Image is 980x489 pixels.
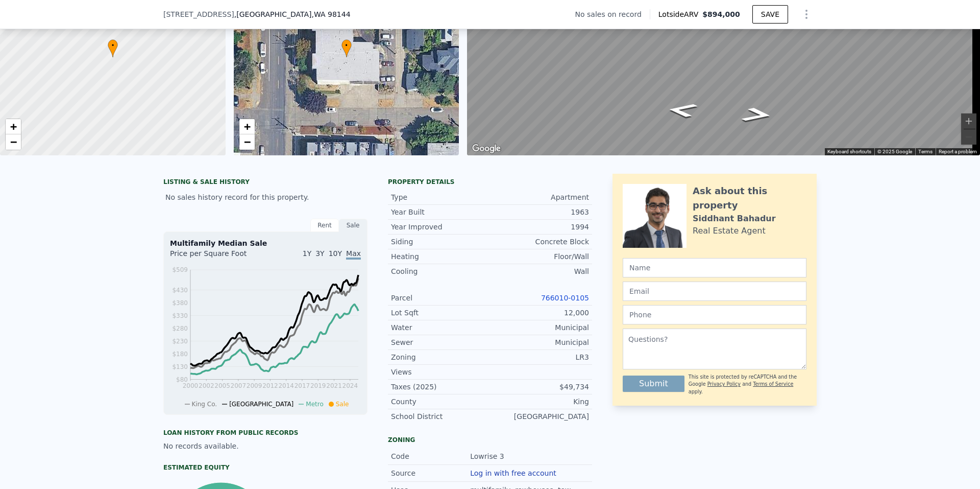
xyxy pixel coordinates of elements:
[391,468,470,478] div: Source
[490,411,589,422] div: [GEOGRAPHIC_DATA]
[623,282,806,301] input: Email
[470,142,503,155] a: Open this area in Google Maps (opens a new window)
[490,192,589,202] div: Apartment
[229,401,293,408] span: [GEOGRAPHIC_DATA]
[170,248,265,265] div: Price per Square Foot
[490,382,589,392] div: $49,734
[234,9,351,19] span: , [GEOGRAPHIC_DATA]
[388,436,592,444] div: Zoning
[490,266,589,276] div: Wall
[303,249,311,258] span: 1Y
[470,451,506,461] div: Lowrise 3
[391,337,490,347] div: Sewer
[199,382,214,389] tspan: 2002
[490,251,589,262] div: Floor/Wall
[6,134,21,150] a: Zoom out
[391,266,490,276] div: Cooling
[172,338,188,345] tspan: $230
[176,376,188,383] tspan: $80
[939,149,977,154] a: Report a problem
[827,148,871,155] button: Keyboard shortcuts
[172,325,188,332] tspan: $280
[310,382,326,389] tspan: 2019
[728,104,786,126] path: Go North
[490,397,589,407] div: King
[752,5,788,24] button: SAVE
[391,352,490,362] div: Zoning
[342,382,358,389] tspan: 2024
[329,249,342,258] span: 10Y
[172,299,188,307] tspan: $380
[341,41,352,50] span: •
[391,367,490,377] div: Views
[192,401,217,408] span: King Co.
[391,192,490,202] div: Type
[391,397,490,407] div: County
[391,451,470,461] div: Code
[490,222,589,232] div: 1994
[295,382,310,389] tspan: 2017
[6,119,21,134] a: Zoom in
[490,308,589,318] div: 12,000
[172,287,188,294] tspan: $430
[658,9,702,19] span: Lotside ARV
[654,99,710,121] path: Go South
[243,135,250,148] span: −
[231,382,247,389] tspan: 2007
[490,352,589,362] div: LR3
[163,9,234,19] span: [STREET_ADDRESS]
[239,134,255,150] a: Zoom out
[163,463,367,472] div: Estimated Equity
[346,249,361,260] span: Max
[214,382,230,389] tspan: 2005
[339,219,367,232] div: Sale
[388,178,592,186] div: Property details
[326,382,342,389] tspan: 2021
[262,382,278,389] tspan: 2012
[796,4,817,25] button: Show Options
[689,374,806,395] div: This site is protected by reCAPTCHA and the Google and apply.
[310,219,339,232] div: Rent
[183,382,199,389] tspan: 2000
[961,113,976,129] button: Zoom in
[877,149,912,154] span: © 2025 Google
[961,129,976,145] button: Zoom out
[247,382,262,389] tspan: 2009
[278,382,294,389] tspan: 2014
[10,135,17,148] span: −
[341,39,352,57] div: •
[172,351,188,358] tspan: $180
[490,207,589,217] div: 1963
[623,305,806,324] input: Phone
[306,401,323,408] span: Metro
[391,293,490,303] div: Parcel
[391,237,490,247] div: Siding
[170,238,361,248] div: Multifamily Median Sale
[163,429,367,437] div: Loan history from public records
[163,178,367,188] div: LISTING & SALE HISTORY
[108,39,118,57] div: •
[336,401,349,408] span: Sale
[172,363,188,370] tspan: $130
[541,294,589,302] a: 766010-0105
[163,188,367,206] div: No sales history record for this property.
[172,312,188,319] tspan: $330
[702,10,740,18] span: $894,000
[623,258,806,277] input: Name
[391,308,490,318] div: Lot Sqft
[243,120,250,133] span: +
[315,249,324,258] span: 3Y
[575,9,650,19] div: No sales on record
[311,10,350,18] span: , WA 98144
[391,411,490,422] div: School District
[470,142,503,155] img: Google
[623,376,684,392] button: Submit
[707,381,741,387] a: Privacy Policy
[163,441,367,451] div: No records available.
[10,120,17,133] span: +
[490,237,589,247] div: Concrete Block
[239,119,255,134] a: Zoom in
[172,266,188,273] tspan: $509
[693,213,776,225] div: Siddhant Bahadur
[753,381,793,387] a: Terms of Service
